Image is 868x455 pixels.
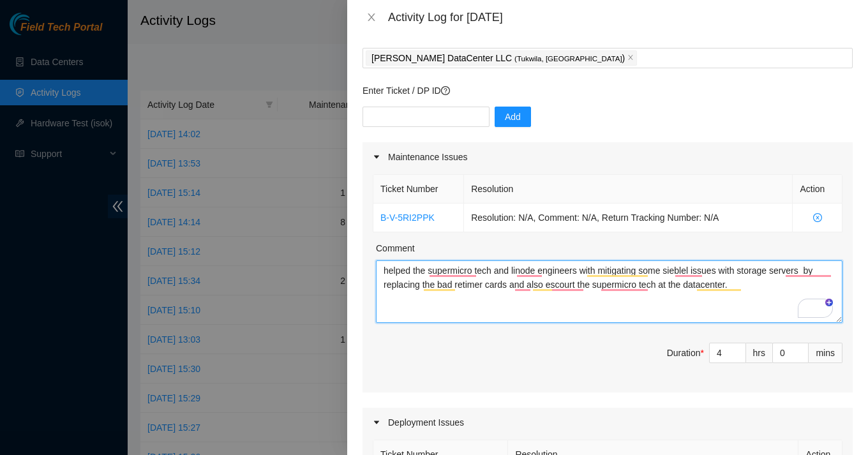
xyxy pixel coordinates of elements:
div: Duration [667,346,704,360]
a: B-V-5RI2PPK [380,213,435,223]
div: Maintenance Issues [363,142,853,172]
th: Ticket Number [373,175,464,204]
span: close [627,54,634,62]
span: question-circle [441,86,450,95]
span: caret-right [373,419,380,426]
div: hrs [746,343,773,363]
span: Add [505,110,521,124]
label: Comment [376,241,415,255]
p: Enter Ticket / DP ID [363,84,853,98]
td: Resolution: N/A, Comment: N/A, Return Tracking Number: N/A [464,204,793,232]
span: ( Tukwila, [GEOGRAPHIC_DATA] [514,55,622,63]
th: Action [793,175,842,204]
p: [PERSON_NAME] DataCenter LLC ) [371,51,625,66]
div: Activity Log for [DATE] [388,10,853,24]
span: caret-right [373,153,380,161]
div: mins [809,343,842,363]
span: close-circle [800,213,835,222]
th: Resolution [464,175,793,204]
button: Add [495,107,531,127]
span: close [366,12,377,22]
div: Deployment Issues [363,408,853,437]
textarea: To enrich screen reader interactions, please activate Accessibility in Grammarly extension settings [376,260,842,323]
button: Close [363,11,380,24]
